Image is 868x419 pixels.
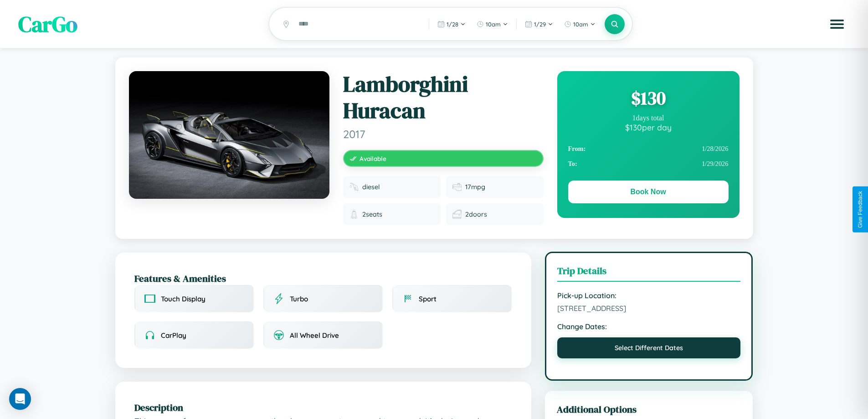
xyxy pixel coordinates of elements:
div: Open Intercom Messenger [9,388,31,410]
div: 1 / 29 / 2026 [568,156,729,171]
span: 2 doors [465,210,487,218]
h2: Description [134,401,512,414]
span: All Wheel Drive [290,331,339,340]
h1: Lamborghini Huracan [343,71,544,124]
span: Touch Display [161,295,205,303]
span: 2017 [343,127,544,141]
strong: From: [568,145,586,153]
span: 1 / 29 [534,21,546,28]
span: Available [360,155,386,162]
div: 1 days total [568,114,729,122]
img: Fuel efficiency [452,182,462,191]
img: Fuel type [349,182,359,191]
span: 1 / 28 [447,21,458,28]
button: Book Now [568,181,729,203]
span: [STREET_ADDRESS] [557,304,741,313]
span: CarGo [18,9,77,39]
button: Open menu [824,11,850,37]
span: 10am [486,21,501,28]
img: Seats [349,210,359,219]
strong: To: [568,160,577,168]
span: 10am [573,21,588,28]
img: Lamborghini Huracan 2017 [129,71,329,199]
button: 1/28 [433,17,470,31]
button: 1/29 [520,17,558,31]
h3: Trip Details [557,264,741,282]
div: $ 130 [568,86,729,110]
button: 10am [472,17,513,31]
span: diesel [362,183,380,191]
div: $ 130 per day [568,122,729,132]
strong: Pick-up Location: [557,291,741,300]
span: CarPlay [161,331,186,340]
img: Doors [452,210,462,219]
div: 1 / 28 / 2026 [568,141,729,156]
span: 2 seats [362,210,382,218]
h2: Features & Amenities [134,272,512,285]
span: Sport [419,295,437,303]
span: 17 mpg [465,183,485,191]
strong: Change Dates: [557,322,741,331]
div: Give Feedback [857,191,863,228]
h3: Additional Options [557,403,741,416]
button: 10am [560,17,600,31]
button: Select Different Dates [557,337,741,358]
span: Turbo [290,295,308,303]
